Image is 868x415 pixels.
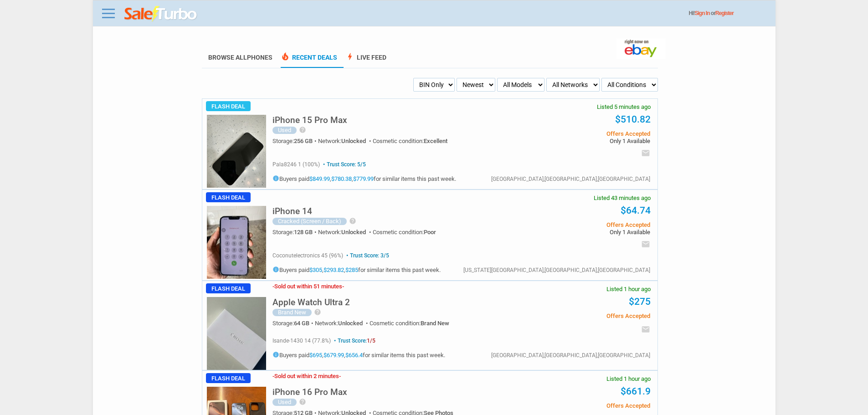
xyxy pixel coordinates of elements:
[309,352,322,359] a: $695
[345,52,354,61] span: bolt
[513,222,650,228] span: Offers Accepted
[207,115,266,188] img: s-l225.jpg
[272,218,347,225] div: Cracked (Screen / Back)
[424,138,447,144] span: Excellent
[272,266,279,273] i: info
[349,217,356,225] i: help
[641,240,650,249] i: email
[272,351,445,358] h5: Buyers paid , , for similar items this past week.
[272,338,331,344] span: isande-1430 14 (77.8%)
[272,127,297,134] div: Used
[124,6,198,22] img: saleturbo.com - Online Deals and Discount Coupons
[373,229,436,235] div: Cosmetic condition:
[272,320,315,326] div: Storage:
[641,149,650,158] i: email
[331,175,352,182] a: $780.38
[463,267,650,273] div: [US_STATE][GEOGRAPHIC_DATA],[GEOGRAPHIC_DATA],[GEOGRAPHIC_DATA]
[294,229,313,236] span: 128 GB
[272,283,344,289] h3: Sold out within 51 minutes
[281,52,290,61] span: local_fire_department
[272,300,350,307] a: Apple Watch Ultra 2
[208,54,272,61] a: Browse AllPhones
[314,308,321,316] i: help
[272,138,318,144] div: Storage:
[711,10,734,16] span: or
[689,10,695,16] span: Hi!
[206,283,251,293] span: Flash Deal
[272,207,312,215] h5: iPhone 14
[309,266,322,273] a: $305
[513,403,650,409] span: Offers Accepted
[345,352,363,359] a: $656.4
[272,388,347,396] h5: iPhone 16 Pro Max
[207,206,266,279] img: s-l225.jpg
[272,116,347,124] h5: iPhone 15 Pro Max
[606,376,651,382] span: Listed 1 hour ago
[272,283,274,290] span: -
[294,320,309,327] span: 64 GB
[715,10,734,16] a: Register
[332,338,375,344] span: Trust Score:
[606,286,651,292] span: Listed 1 hour ago
[272,298,350,307] h5: Apple Watch Ultra 2
[299,398,306,405] i: help
[272,309,312,316] div: Brand New
[341,138,366,144] span: Unlocked
[641,325,650,334] i: email
[318,229,373,235] div: Network:
[272,389,347,396] a: iPhone 16 Pro Max
[272,118,347,124] a: iPhone 15 Pro Max
[342,283,344,290] span: -
[272,209,312,215] a: iPhone 14
[272,266,441,273] h5: Buyers paid , , for similar items this past week.
[281,54,337,68] a: local_fire_departmentRecent Deals
[695,10,710,16] a: Sign In
[321,161,366,168] span: Trust Score: 5/5
[206,101,251,111] span: Flash Deal
[421,320,449,327] span: Brand New
[373,138,447,144] div: Cosmetic condition:
[299,126,306,133] i: help
[353,175,374,182] a: $779.99
[206,192,251,202] span: Flash Deal
[594,195,651,201] span: Listed 43 minutes ago
[597,104,651,110] span: Listed 5 minutes ago
[338,320,363,327] span: Unlocked
[345,266,358,273] a: $285
[513,131,650,137] span: Offers Accepted
[272,161,320,168] span: pala8246 1 (100%)
[272,229,318,235] div: Storage:
[621,205,651,216] a: $64.74
[370,320,449,326] div: Cosmetic condition:
[513,138,650,144] span: Only 1 Available
[491,353,650,358] div: [GEOGRAPHIC_DATA],[GEOGRAPHIC_DATA],[GEOGRAPHIC_DATA]
[324,352,344,359] a: $679.99
[247,54,272,61] span: Phones
[513,313,650,319] span: Offers Accepted
[324,266,344,273] a: $293.82
[513,229,650,235] span: Only 1 Available
[315,320,370,326] div: Network:
[272,399,297,406] div: Used
[341,229,366,236] span: Unlocked
[491,176,650,182] div: [GEOGRAPHIC_DATA],[GEOGRAPHIC_DATA],[GEOGRAPHIC_DATA]
[272,373,341,379] h3: Sold out within 2 minutes
[272,351,279,358] i: info
[272,175,456,182] h5: Buyers paid , , for similar items this past week.
[367,338,375,344] span: 1/5
[345,54,386,68] a: boltLive Feed
[339,373,341,379] span: -
[272,373,274,379] span: -
[206,373,251,383] span: Flash Deal
[629,296,651,307] a: $275
[344,252,389,259] span: Trust Score: 3/5
[272,175,279,182] i: info
[207,297,266,370] img: s-l225.jpg
[272,252,343,259] span: coconutelectronics 45 (96%)
[318,138,373,144] div: Network:
[621,386,651,397] a: $661.9
[424,229,436,236] span: Poor
[615,114,651,125] a: $510.82
[294,138,313,144] span: 256 GB
[309,175,330,182] a: $849.99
